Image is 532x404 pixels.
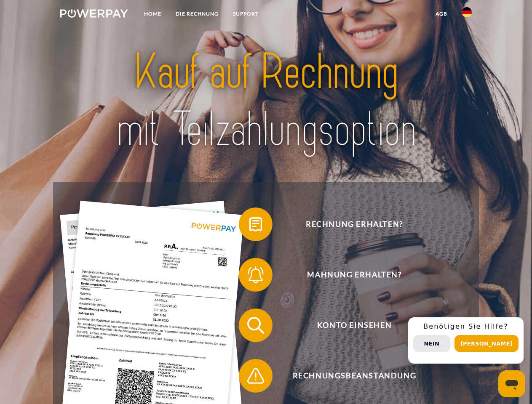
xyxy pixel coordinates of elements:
span: Konto einsehen [251,308,457,342]
button: Rechnungsbeanstandung [239,359,458,393]
button: Rechnung erhalten? [239,207,458,241]
a: SUPPORT [226,6,266,21]
iframe: Schaltfläche zum Öffnen des Messaging-Fensters [498,370,525,397]
button: Nein [413,335,450,352]
button: Konto einsehen [239,308,458,342]
img: qb_warning.svg [245,365,266,386]
img: qb_bill.svg [245,214,266,235]
span: Rechnung erhalten? [251,207,457,241]
button: Mahnung erhalten? [239,258,458,292]
img: qb_bell.svg [245,264,266,285]
div: Schnellhilfe [408,317,524,364]
img: logo-powerpay-white.svg [60,9,128,18]
img: de [462,7,472,17]
img: qb_search.svg [245,315,266,336]
a: Home [137,6,168,21]
span: Rechnungsbeanstandung [251,359,457,393]
button: [PERSON_NAME] [454,335,519,352]
span: Mahnung erhalten? [251,258,457,292]
h3: Benötigen Sie Hilfe? [413,322,519,331]
a: DIE RECHNUNG [168,6,226,21]
a: agb [428,6,454,21]
img: title-powerpay_de.svg [80,40,452,161]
